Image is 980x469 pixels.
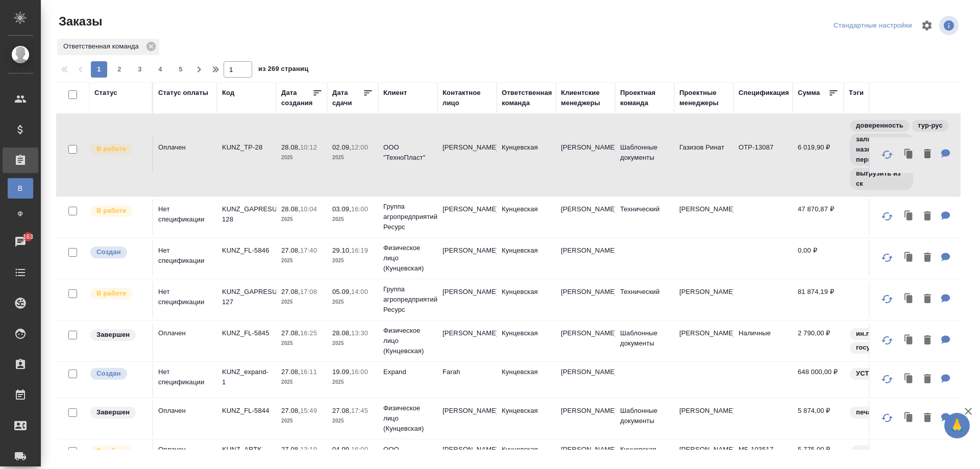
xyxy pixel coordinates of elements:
td: [PERSON_NAME] [674,323,733,359]
p: 27.08, [281,329,300,337]
p: Группа агропредприятий Ресурс [383,284,432,315]
p: 2025 [281,297,322,307]
div: ин.паспорт, каз-рус, госуслуги [849,327,961,355]
div: Проектная команда [620,88,669,108]
div: Спецификация [739,88,789,98]
td: Нет спецификации [153,362,217,398]
p: 19.09, [332,368,351,376]
button: Удалить [919,144,936,165]
span: Ф [13,209,28,219]
td: Шаблонные документы [615,401,674,436]
p: Физическое лицо (Кунцевская) [383,403,432,434]
button: Клонировать [899,447,919,467]
span: 🙏 [948,415,966,436]
td: [PERSON_NAME] [437,282,497,317]
td: 47 870,87 ₽ [793,199,844,235]
p: Завершен [96,330,130,340]
td: Газизов Ринат [674,137,733,173]
div: Тэги [849,88,864,98]
p: 13:30 [351,329,368,337]
td: Кунцевская [497,362,556,398]
td: Кунцевская [497,323,556,359]
td: 5 874,00 ₽ [793,401,844,436]
div: Проектные менеджеры [679,88,728,108]
td: 2 790,00 ₽ [793,323,844,359]
div: Дата создания [281,88,312,108]
button: Обновить [875,445,899,469]
p: 10:12 [300,143,317,151]
p: 10:04 [300,205,317,213]
div: Клиентские менеджеры [561,88,610,108]
p: 16:25 [300,329,317,337]
p: 16:00 [351,205,368,213]
span: Настроить таблицу [915,13,939,38]
p: 03.09, [332,205,351,213]
p: Группа агропредприятий Ресурс [383,202,432,232]
td: [PERSON_NAME] [556,282,615,317]
td: OTP-13087 [733,137,793,173]
p: Физическое лицо (Кунцевская) [383,326,432,356]
button: Удалить [919,330,936,351]
p: 2025 [281,377,322,387]
p: 13:19 [300,446,317,453]
td: [PERSON_NAME] [437,401,497,436]
p: УСТНЫЙ [856,368,885,379]
p: ООО "ТехноПласт" [383,142,432,163]
div: Выставляется автоматически при создании заказа [89,367,147,381]
button: Обновить [875,367,899,391]
p: KUNZ_GAPRESURS-128 [222,204,271,225]
p: Создан [96,368,121,379]
p: 2025 [332,153,373,163]
p: госуслуги [856,342,889,353]
p: KUNZ_expand-1 [222,367,271,387]
div: Статус оплаты [158,88,208,98]
button: Обновить [875,204,899,229]
td: Оплачен [153,401,217,436]
p: ин.паспорт [856,329,893,339]
button: Клонировать [899,289,919,310]
button: Для КМ: от КВ: синхронный удаленный англ-рус, 2 часа, 2 спикера в зуме и 10 слушателей в Москве, ... [936,248,955,268]
p: 2025 [332,297,373,307]
p: KUNZ_FL-5844 [222,406,271,416]
div: УСТНЫЙ [849,367,961,381]
button: Клонировать [899,330,919,351]
button: 4 [152,61,168,78]
span: Заказы [56,13,102,30]
p: 2025 [332,377,373,387]
span: В [13,183,28,193]
div: Выставляет ПМ после принятия заказа от КМа [89,204,147,218]
p: 2025 [332,416,373,426]
a: Ф [8,204,33,224]
div: Выставляет ПМ после принятия заказа от КМа [89,287,147,301]
div: Контактное лицо [443,88,492,108]
button: 🙏 [944,413,970,438]
p: печать [856,407,879,417]
td: [PERSON_NAME] [556,362,615,398]
p: Ответственная команда [63,41,142,52]
a: 163 [3,229,38,255]
p: 05.09, [332,288,351,295]
div: Выставляет ПМ после принятия заказа от КМа [89,142,147,156]
div: печать, рус-англ [849,406,961,419]
p: 02.09, [332,143,351,151]
button: Клонировать [899,144,919,165]
button: Клонировать [899,206,919,227]
p: 27.08, [281,246,300,254]
td: [PERSON_NAME] [437,323,497,359]
p: 16:11 [300,368,317,376]
p: В работе [96,288,126,299]
p: 2025 [332,256,373,266]
p: Завершен [96,407,130,417]
button: Обновить [875,245,899,270]
td: [PERSON_NAME] [556,401,615,436]
span: 5 [173,64,189,75]
p: Физическое лицо (Кунцевская) [383,243,432,274]
button: 5 [173,61,189,78]
p: 14:00 [351,288,368,295]
button: Удалить [919,248,936,268]
td: [PERSON_NAME] [556,199,615,235]
td: Кунцевская [497,282,556,317]
div: Ответственная команда [502,88,552,108]
td: Нет спецификации [153,282,217,317]
p: KUNZ_TP-28 [222,142,271,153]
